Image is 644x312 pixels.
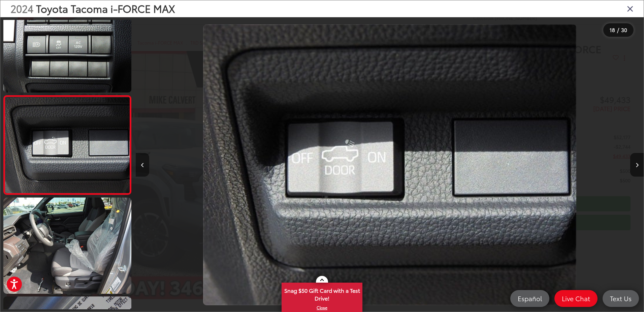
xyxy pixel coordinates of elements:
[610,26,615,33] span: 18
[621,26,627,33] span: 30
[510,290,549,307] a: Español
[136,24,644,305] div: 2024 Toyota Tacoma i-FORCE MAX TRD Sport i-FORCE MAX 17
[616,28,620,32] span: /
[603,290,639,307] a: Text Us
[10,1,33,16] span: 2024
[2,197,133,295] img: 2024 Toyota Tacoma i-FORCE MAX TRD Sport i-FORCE MAX
[558,294,593,303] span: Live Chat
[282,283,362,304] span: Snag $50 Gift Card with a Test Drive!
[136,153,149,177] button: Previous image
[514,294,545,303] span: Español
[36,1,175,16] span: Toyota Tacoma i-FORCE MAX
[627,4,634,13] i: Close gallery
[607,294,635,303] span: Text Us
[554,290,598,307] a: Live Chat
[4,97,131,193] img: 2024 Toyota Tacoma i-FORCE MAX TRD Sport i-FORCE MAX
[203,24,577,305] img: 2024 Toyota Tacoma i-FORCE MAX TRD Sport i-FORCE MAX
[630,153,644,177] button: Next image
